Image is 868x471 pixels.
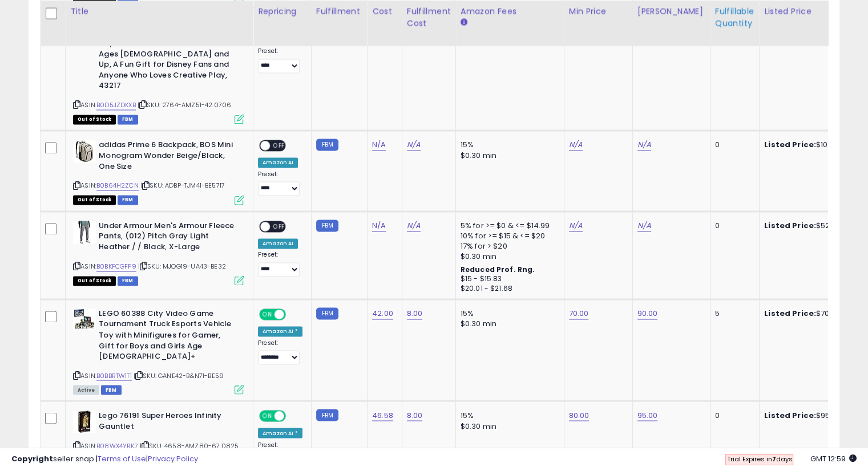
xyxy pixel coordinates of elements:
[73,410,244,463] div: ASIN:
[73,410,96,433] img: 417PcwCPCCL._SL40_.jpg
[73,221,96,243] img: 41GdVwVWSQL._SL40_.jpg
[637,139,651,151] a: N/A
[715,221,750,231] div: 0
[372,409,393,421] a: 46.58
[764,308,816,319] b: Listed Price:
[99,221,237,255] b: Under Armour Men's Armour Fleece Pants, (012) Pitch Gray Light Heather / / Black, X-Large
[284,411,302,421] span: OFF
[140,181,225,190] span: | SKU: ADBP-TJM41-BE5717
[569,139,583,151] a: N/A
[772,454,776,464] b: 7
[407,308,423,319] a: 8.00
[96,100,136,110] a: B0D5JZDKXB
[715,5,754,29] div: Fulfillable Quantity
[764,140,859,150] div: $100.88
[118,276,138,286] span: FBM
[73,221,244,284] div: ASIN:
[73,276,116,286] span: All listings that are currently out of stock and unavailable for purchase on Amazon
[764,409,816,420] b: Listed Price:
[260,411,274,421] span: ON
[461,5,559,17] div: Amazon Fees
[569,308,589,319] a: 70.00
[764,221,859,231] div: $52.89
[726,454,792,464] span: Trial Expires in days
[461,17,467,27] small: Amazon Fees.
[258,251,302,277] div: Preset:
[407,409,423,421] a: 8.00
[118,115,138,124] span: FBM
[284,310,302,319] span: OFF
[637,5,705,17] div: [PERSON_NAME]
[148,453,198,464] a: Privacy Policy
[461,251,555,262] div: $0.30 min
[258,5,306,17] div: Repricing
[99,410,237,434] b: Lego 76191 Super Heroes Infinity Gauntlet
[118,195,138,205] span: FBM
[407,5,451,29] div: Fulfillment Cost
[461,265,535,274] b: Reduced Prof. Rng.
[70,5,248,17] div: Title
[260,310,274,319] span: ON
[258,238,298,249] div: Amazon AI
[73,195,116,205] span: All listings that are currently out of stock and unavailable for purchase on Amazon
[270,221,288,231] span: OFF
[461,319,555,329] div: $0.30 min
[96,371,132,380] a: B0BBRTW1T1
[99,17,237,94] b: LEGO Disney and Pixar Up House, Classic Disney Celebration Building Toy Set for Kids and Movie Fa...
[258,339,302,364] div: Preset:
[101,385,122,395] span: FBM
[764,220,816,231] b: Listed Price:
[372,5,397,17] div: Cost
[73,140,96,163] img: 41OBgS-eC1L._SL40_.jpg
[407,139,421,151] a: N/A
[73,308,96,330] img: 51LHlIz5g3L._SL40_.jpg
[764,5,863,17] div: Listed Price
[461,221,555,231] div: 5% for >= $0 & <= $14.99
[99,308,237,364] b: LEGO 60388 City Video Game Tournament Truck Esports Vehicle Toy with Minifigures for Gamer, Gift ...
[637,220,651,232] a: N/A
[637,409,658,421] a: 95.00
[316,5,362,17] div: Fulfillment
[316,220,338,232] small: FBM
[461,421,555,431] div: $0.30 min
[96,181,139,190] a: B0B64H2ZCN
[99,140,237,174] b: adidas Prime 6 Backpack, BOS Mini Monogram Wonder Beige/Black, One Size
[569,5,628,17] div: Min Price
[258,170,302,196] div: Preset:
[637,308,658,319] a: 90.00
[11,453,53,464] strong: Copyright
[258,157,298,168] div: Amazon AI
[98,453,146,464] a: Terms of Use
[96,262,136,271] a: B0BKFCGFF9
[764,139,816,150] b: Listed Price:
[258,326,302,336] div: Amazon AI *
[270,141,288,151] span: OFF
[461,308,555,319] div: 15%
[764,410,859,420] div: $95.00
[73,385,99,395] span: All listings currently available for purchase on Amazon
[372,220,386,232] a: N/A
[372,308,393,319] a: 42.00
[372,139,386,151] a: N/A
[73,115,116,124] span: All listings that are currently out of stock and unavailable for purchase on Amazon
[11,454,198,465] div: seller snap | |
[316,409,338,421] small: FBM
[73,140,244,203] div: ASIN:
[73,17,244,123] div: ASIN:
[461,274,555,284] div: $15 - $15.83
[258,47,302,73] div: Preset:
[569,409,590,421] a: 80.00
[715,410,750,420] div: 0
[316,139,338,151] small: FBM
[134,371,224,380] span: | SKU: GANE42-B&N71-BE59
[764,308,859,319] div: $70.00
[73,308,244,393] div: ASIN:
[569,220,583,232] a: N/A
[138,262,226,271] span: | SKU: MJOG19-UA43-BE32
[715,308,750,319] div: 5
[138,100,231,109] span: | SKU: 2764-AMZ51-42.0706
[407,220,421,232] a: N/A
[461,151,555,161] div: $0.30 min
[461,140,555,150] div: 15%
[810,453,857,464] span: 2025-09-9 12:59 GMT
